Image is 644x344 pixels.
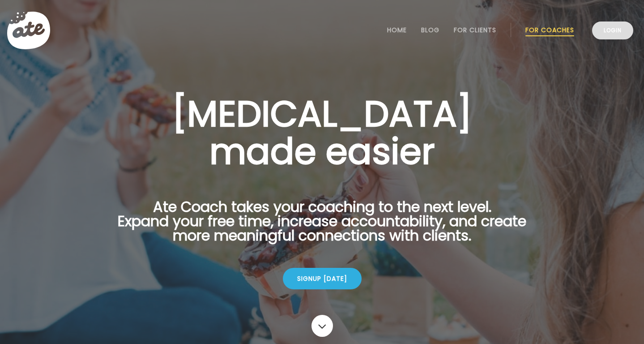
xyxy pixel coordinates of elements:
h1: [MEDICAL_DATA] made easier [104,95,541,170]
div: Signup [DATE] [283,268,362,289]
a: Blog [421,26,439,34]
a: Home [387,26,407,34]
a: Login [592,21,633,39]
a: For Clients [454,26,496,34]
p: Ate Coach takes your coaching to the next level. Expand your free time, increase accountability, ... [104,200,541,254]
a: For Coaches [525,26,574,34]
